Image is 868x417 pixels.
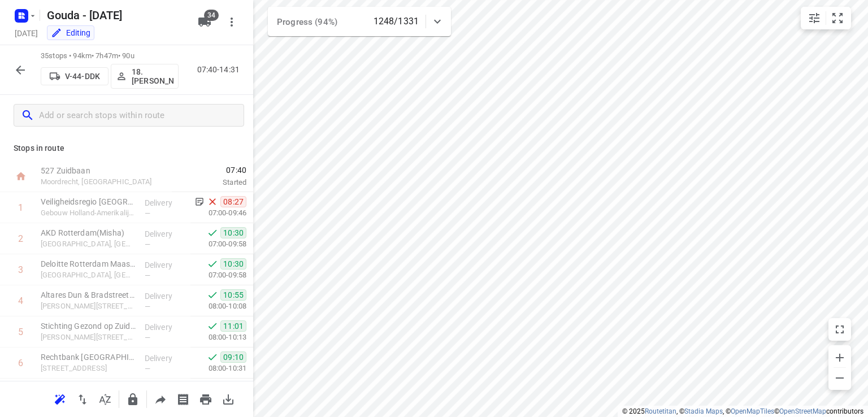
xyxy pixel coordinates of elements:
div: 3 [18,264,23,275]
span: 10:55 [220,289,246,301]
svg: Done [207,227,218,238]
span: — [145,302,150,311]
span: Reverse route [71,393,94,404]
button: V-44-DDK [41,67,108,85]
p: Deloitte Rotterdam Maastoren(Mischa Beer) [41,258,136,270]
div: 4 [18,296,23,306]
p: [GEOGRAPHIC_DATA], [GEOGRAPHIC_DATA] [41,270,136,281]
svg: Done [207,289,218,301]
div: 1 [18,202,23,213]
button: 34 [193,11,216,33]
a: Routetitan [645,407,676,415]
p: Delivery [145,259,186,271]
p: V-44-DDK [65,72,100,81]
a: OpenStreetMap [779,407,826,415]
p: AKD Rotterdam(Misha) [41,227,136,238]
p: 08:00-10:08 [190,301,246,312]
p: Veiligheidsregio Rotterdam-Rijnmond - WPC(Cees Verheij/ Ron Duijzer) [41,196,136,207]
span: Sort by time window [94,393,116,404]
p: 07:00-09:46 [190,207,246,219]
button: 18.[PERSON_NAME] [111,64,179,89]
span: Print route [194,393,217,404]
span: 07:40 [172,164,246,176]
span: — [145,271,150,280]
button: Map settings [803,7,826,29]
span: — [145,240,150,249]
p: Stops in route [14,142,240,154]
div: 2 [18,233,23,244]
span: 11:01 [220,320,246,332]
p: Posthumalaan 54, Rotterdam [41,363,136,374]
p: Delivery [145,322,186,333]
a: Stadia Maps [684,407,723,415]
p: 07:00-09:58 [190,238,246,250]
p: Delivery [145,353,186,364]
p: 18.[PERSON_NAME] [132,67,173,85]
p: Delivery [145,290,186,302]
span: Print shipping labels [172,393,194,404]
p: 1248/1331 [374,15,419,28]
p: Delivery [145,197,186,208]
p: [GEOGRAPHIC_DATA], [GEOGRAPHIC_DATA] [41,238,136,250]
svg: Done [207,258,218,270]
span: 10:30 [220,258,246,270]
div: 6 [18,358,23,368]
p: Rechtbank Rotterdam - Posthumalaan(Afdeling inkoop) [41,351,136,363]
span: — [145,333,150,342]
p: Otto Reuchlinweg 972, Rotterdam [41,332,136,343]
p: 08:00-10:31 [190,363,246,374]
input: Add or search stops within route [39,107,244,124]
li: © 2025 , © , © © contributors [622,407,863,415]
p: Started [172,177,246,188]
p: 08:00-10:13 [190,332,246,343]
p: Gebouw Holland-Amerikalijn, Rotterdam [41,207,136,219]
p: 07:00-09:58 [190,270,246,281]
p: Otto Reuchlinweg 1094, Rotterdam [41,301,136,312]
div: 5 [18,327,23,337]
span: 08:27 [220,196,246,207]
div: Progress (94%)1248/1331 [268,7,451,36]
span: 09:10 [220,351,246,363]
span: Download route [217,393,240,404]
a: OpenMapTiles [731,407,774,415]
div: small contained button group [801,7,851,29]
p: 527 Zuidbaan [41,165,158,176]
p: 07:40-14:31 [197,64,244,76]
span: — [145,209,150,218]
p: 35 stops • 94km • 7h47m • 90u [41,51,179,62]
p: Delivery [145,228,186,240]
span: Progress (94%) [277,17,337,27]
p: Altares Dun & Bradstreet BV(Evelyn van Mourik) [41,289,136,301]
span: 34 [204,10,219,21]
button: More [220,11,243,33]
div: Editing [51,27,90,38]
svg: Skipped [207,196,218,207]
h5: Rename [42,6,189,24]
span: 10:30 [220,227,246,238]
p: Stichting Gezond op Zuid(Irene Berveling) [41,320,136,332]
svg: Done [207,320,218,332]
button: Lock route [121,388,144,411]
h5: Project date [10,27,42,40]
span: — [145,364,150,373]
span: Reoptimize route [49,393,71,404]
span: Share route [149,393,172,404]
svg: Done [207,351,218,363]
button: Fit zoom [826,7,849,29]
p: Moordrecht, [GEOGRAPHIC_DATA] [41,176,158,188]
